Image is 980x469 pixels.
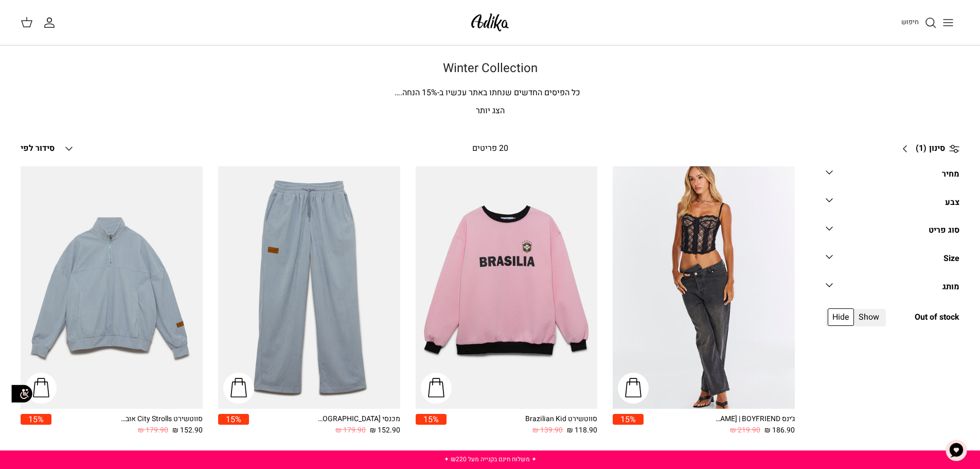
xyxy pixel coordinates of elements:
[901,17,919,27] span: חיפוש
[826,279,959,302] a: מותג
[395,86,437,99] span: % הנחה.
[826,194,959,217] a: צבע
[945,196,959,210] div: צבע
[130,105,850,118] p: הצג יותר
[515,414,597,425] div: סווטשירט Brazilian Kid
[895,136,959,161] a: סינון (1)
[318,414,400,425] div: מכנסי [GEOGRAPHIC_DATA]
[901,16,937,29] a: חיפוש
[120,414,203,425] div: סווטשירט City Strolls אוברסייז
[613,414,644,425] span: 15%
[444,455,537,464] a: ✦ משלוח חינם בקנייה מעל ₪220 ✦
[21,137,75,160] button: סידור לפי
[764,425,795,436] span: 186.90 ₪
[532,425,563,436] span: 139.90 ₪
[437,86,580,99] span: כל הפיסים החדשים שנחתו באתר עכשיו ב-
[826,222,959,246] a: סוג פריט
[130,61,850,76] h1: Winter Collection
[382,142,598,155] div: 20 פריטים
[644,414,795,436] a: ג׳ינס All Or Nothing [PERSON_NAME] | BOYFRIEND 186.90 ₪ 219.90 ₪
[21,414,51,436] a: 15%
[937,11,959,34] button: Toggle menu
[942,281,959,294] div: מותג
[942,168,959,181] div: מחיר
[249,414,400,436] a: מכנסי [GEOGRAPHIC_DATA] 152.90 ₪ 179.90 ₪
[826,251,959,274] a: Size
[416,414,447,436] a: 15%
[21,414,51,425] span: 15%
[138,425,168,436] span: 179.90 ₪
[8,379,36,408] img: accessibility_icon02.svg
[416,414,447,425] span: 15%
[915,311,959,324] span: Out of stock
[712,414,795,425] div: ג׳ינס All Or Nothing [PERSON_NAME] | BOYFRIEND
[218,414,249,436] a: 15%
[613,414,644,436] a: 15%
[567,425,597,436] span: 118.90 ₪
[916,142,926,155] span: (1)
[21,142,55,154] span: סידור לפי
[370,425,400,436] span: 152.90 ₪
[218,166,400,409] a: מכנסי טרנינג City strolls
[929,142,945,155] span: סינון
[422,86,431,99] span: 15
[941,435,972,466] button: צ'אט
[43,16,60,29] a: החשבון שלי
[218,414,249,425] span: 15%
[943,252,959,266] div: Size
[828,308,854,326] span: Hide
[613,166,795,409] a: ג׳ינס All Or Nothing קריס-קרוס | BOYFRIEND
[929,224,959,237] div: סוג פריט
[51,414,203,436] a: סווטשירט City Strolls אוברסייז 152.90 ₪ 179.90 ₪
[826,166,959,189] a: מחיר
[468,10,512,34] img: Adika IL
[447,414,598,436] a: סווטשירט Brazilian Kid 118.90 ₪ 139.90 ₪
[416,166,598,409] a: סווטשירט Brazilian Kid
[730,425,760,436] span: 219.90 ₪
[335,425,366,436] span: 179.90 ₪
[21,166,203,409] a: סווטשירט City Strolls אוברסייז
[172,425,203,436] span: 152.90 ₪
[854,308,884,326] span: Show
